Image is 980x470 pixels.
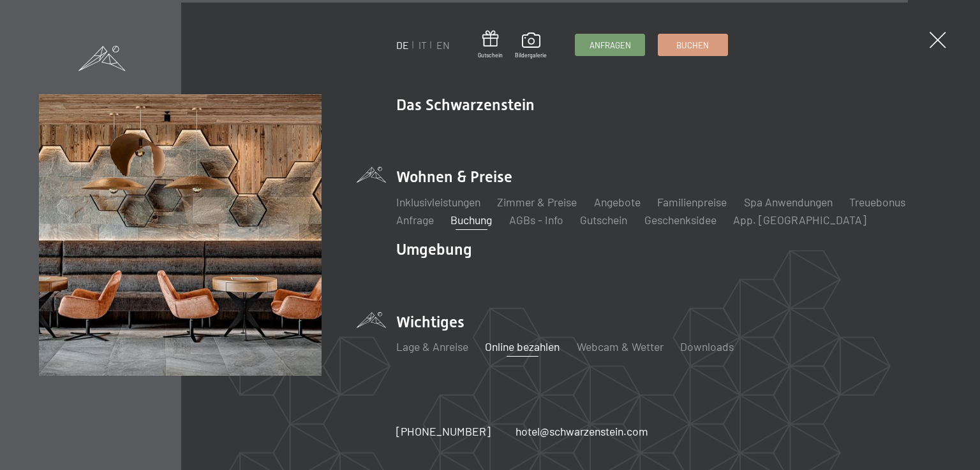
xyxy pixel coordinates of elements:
[396,424,491,439] a: [PHONE_NUMBER]
[396,339,468,353] a: Lage & Anreise
[396,424,491,438] span: [PHONE_NUMBER]
[450,213,492,227] a: Buchung
[39,94,321,376] img: Wellnesshotels - Bar - Spieltische - Kinderunterhaltung
[580,213,627,227] a: Gutschein
[577,339,664,353] a: Webcam & Wetter
[658,34,727,55] a: Buchen
[497,195,577,209] a: Zimmer & Preise
[396,39,409,51] a: DE
[849,195,905,209] a: Treuebonus
[478,31,503,59] a: Gutschein
[644,213,716,227] a: Geschenksidee
[516,424,648,439] a: hotel@schwarzenstein.com
[590,39,631,51] span: Anfragen
[744,195,833,209] a: Spa Anwendungen
[509,213,563,227] a: AGBs - Info
[575,34,644,55] a: Anfragen
[680,339,734,353] a: Downloads
[515,32,547,59] a: Bildergalerie
[436,39,450,51] a: EN
[676,39,709,51] span: Buchen
[485,339,560,353] a: Online bezahlen
[515,52,547,59] span: Bildergalerie
[733,213,866,227] a: App. [GEOGRAPHIC_DATA]
[419,39,427,51] a: IT
[657,195,727,209] a: Familienpreise
[396,213,434,227] a: Anfrage
[396,195,480,209] a: Inklusivleistungen
[594,195,641,209] a: Angebote
[478,52,503,59] span: Gutschein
